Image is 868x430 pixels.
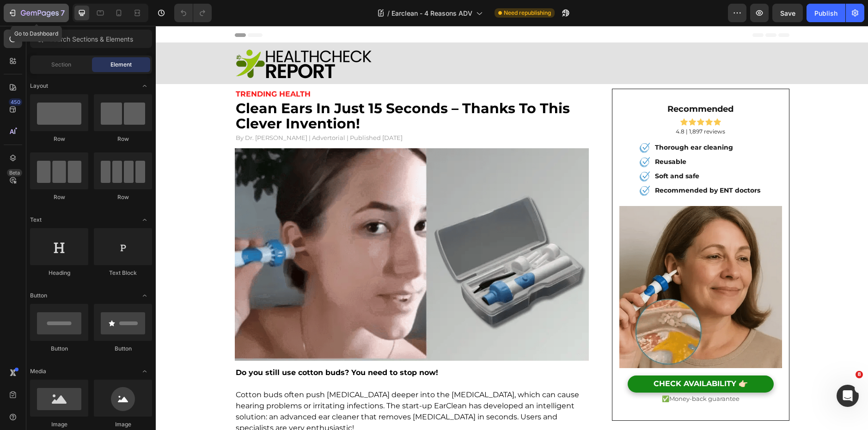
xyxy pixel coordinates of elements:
[387,8,390,18] span: /
[464,78,626,89] h2: recommended
[94,269,152,277] div: Text Block
[94,420,152,429] div: Image
[780,9,795,17] span: Save
[472,350,618,367] a: CHECK AVAILABILITY 👉🏻
[51,61,71,69] span: Section
[137,364,152,379] span: Toggle open
[814,8,837,18] div: Publish
[30,135,88,143] div: Row
[30,193,88,201] div: Row
[80,364,423,406] span: Cotton buds often push [MEDICAL_DATA] deeper into the [MEDICAL_DATA], which can cause hearing pro...
[837,385,859,407] iframe: Intercom live chat
[30,216,42,224] span: Text
[499,146,544,154] strong: Soft and safe
[94,193,152,201] div: Row
[30,345,88,353] div: Button
[504,9,551,17] span: Need republishing
[110,61,132,69] span: Element
[30,269,88,277] div: Heading
[772,4,803,22] button: Save
[137,212,152,227] span: Toggle open
[30,367,46,375] span: Media
[30,82,48,90] span: Layout
[4,4,69,22] button: 7
[174,4,212,22] div: Undo/Redo
[499,117,605,127] p: Thorough ear cleaning
[94,135,152,143] div: Row
[498,353,592,363] div: CHECK AVAILABILITY 👉🏻
[30,30,152,48] input: Search Sections & Elements
[807,4,845,22] button: Publish
[137,79,152,93] span: Toggle open
[856,371,863,378] span: 8
[464,180,626,342] img: 2025GARTENGERMAN3-ezgif.com-optiwebp_1.webp
[137,288,152,303] span: Toggle open
[9,98,22,106] div: 450
[7,169,22,176] div: Beta
[391,8,472,18] span: Earclean - 4 Reasons ADV
[499,132,531,140] strong: Reusable
[94,345,152,353] div: Button
[30,291,47,300] span: Button
[61,7,65,18] p: 7
[30,420,88,429] div: Image
[465,101,625,111] p: 4.8 | 1,897 reviews
[465,368,625,378] p: ✅Money-back guarantee
[156,26,868,430] iframe: Design area
[499,160,605,169] strong: Recommended by ENT doctors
